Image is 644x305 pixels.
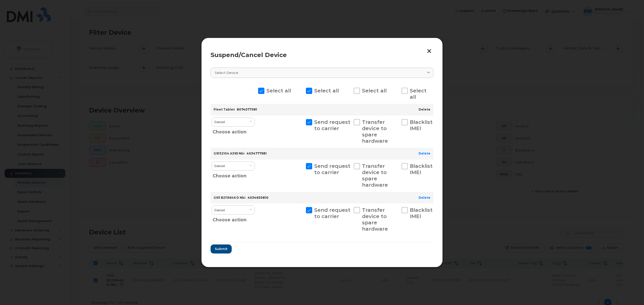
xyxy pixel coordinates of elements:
span: 4034777581 [247,151,267,155]
span: Submit [215,246,227,251]
input: Blacklist IMEI [395,119,398,122]
div: Choose action [213,214,255,224]
a: Delete [419,196,430,199]
span: Select all [266,88,291,94]
input: Select all [252,88,255,90]
input: Select all [348,88,350,90]
span: Blacklist IMEI [410,163,433,175]
span: Send request to carrier [314,119,350,131]
span: Select all [410,88,427,100]
div: Choose action [213,126,255,136]
input: Blacklist IMEI [395,207,398,210]
strong: G9132104 A395 Nbi [214,151,245,155]
span: Select all [314,88,339,94]
span: Blacklist IMEI [410,119,433,131]
span: Transfer device to spare hardware [362,207,388,232]
span: Select device [215,70,238,75]
input: Transfer device to spare hardware [348,119,350,122]
span: Send request to carrier [314,207,350,219]
strong: G93 B2115646 D Nbi [214,196,246,199]
span: 8074077381 [237,108,257,111]
input: Select all [300,88,302,90]
input: Send request to carrier [300,207,302,210]
input: Send request to carrier [300,119,302,122]
span: Send request to carrier [314,163,350,175]
div: Suspend/Cancel Device [211,52,433,58]
input: Blacklist IMEI [395,163,398,166]
input: Select all [395,88,398,90]
input: Transfer device to spare hardware [348,163,350,166]
input: Transfer device to spare hardware [348,207,350,210]
a: Delete [419,151,430,155]
button: Submit [211,244,232,253]
span: Transfer device to spare hardware [362,163,388,188]
span: 4034630810 [248,196,268,199]
input: Send request to carrier [300,163,302,166]
span: Blacklist IMEI [410,207,433,219]
span: Transfer device to spare hardware [362,119,388,144]
strong: Fleet Tablet [214,108,235,111]
a: Select device [211,68,433,78]
span: Select all [362,88,387,94]
a: Delete [419,108,430,111]
div: Choose action [213,170,255,180]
